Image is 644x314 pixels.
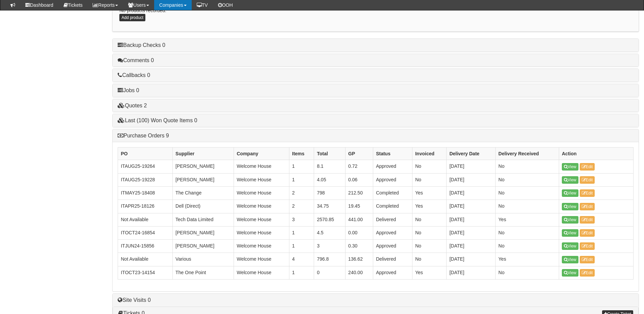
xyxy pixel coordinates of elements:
a: Quotes 2 [118,103,147,108]
th: PO [118,148,173,160]
td: [DATE] [447,226,496,239]
td: Welcome House [234,160,289,173]
td: [PERSON_NAME] [173,226,234,239]
td: Delivered [373,213,412,226]
td: Yes [496,213,559,226]
td: [PERSON_NAME] [173,160,234,173]
a: Edit [580,163,595,171]
td: No [412,240,447,253]
td: Approved [373,173,412,186]
a: View [562,242,578,250]
td: 4.05 [314,173,345,186]
td: 2 [289,200,314,213]
th: Action [559,148,633,160]
th: Delivery Received [496,148,559,160]
th: Delivery Date [447,148,496,160]
th: GP [345,148,373,160]
div: No products recorded. [112,0,639,32]
td: 34.75 [314,200,345,213]
td: Yes [412,266,447,279]
td: Welcome House [234,186,289,200]
td: No [412,226,447,239]
td: The One Point [173,266,234,279]
a: Comments 0 [118,57,154,63]
td: The Change [173,186,234,200]
a: Edit [580,229,595,237]
a: Edit [580,203,595,210]
a: View [562,256,578,263]
td: 1 [289,266,314,279]
td: 1 [289,226,314,239]
td: Welcome House [234,240,289,253]
a: View [562,229,578,237]
a: Backup Checks 0 [118,42,165,48]
td: ITAUG25-19228 [118,173,173,186]
a: Edit [580,242,595,250]
td: 0.30 [345,240,373,253]
th: Invoiced [412,148,447,160]
th: Status [373,148,412,160]
td: 0.06 [345,173,373,186]
td: No [412,253,447,266]
a: Edit [580,256,595,263]
a: Edit [580,216,595,224]
td: Yes [412,186,447,200]
td: 19.45 [345,200,373,213]
td: Tech Data Limited [173,213,234,226]
th: Items [289,148,314,160]
a: Jobs 0 [118,87,139,93]
td: 2570.85 [314,213,345,226]
a: Edit [580,269,595,277]
td: [DATE] [447,253,496,266]
th: Company [234,148,289,160]
a: View [562,176,578,184]
td: Various [173,253,234,266]
td: 4.5 [314,226,345,239]
td: Dell (Direct) [173,200,234,213]
a: Edit [580,176,595,184]
td: [DATE] [447,186,496,200]
td: Welcome House [234,200,289,213]
td: [PERSON_NAME] [173,240,234,253]
td: ITOCT24-16854 [118,226,173,239]
td: 3 [314,240,345,253]
td: Completed [373,186,412,200]
td: 1 [289,160,314,173]
th: Total [314,148,345,160]
td: 240.00 [345,266,373,279]
td: Yes [496,253,559,266]
td: 212.50 [345,186,373,200]
td: No [496,266,559,279]
td: Welcome House [234,173,289,186]
td: Completed [373,200,412,213]
a: View [562,203,578,210]
td: ITMAY25-18408 [118,186,173,200]
td: 2 [289,186,314,200]
td: [PERSON_NAME] [173,173,234,186]
a: View [562,216,578,224]
td: Approved [373,160,412,173]
td: Approved [373,266,412,279]
td: [DATE] [447,200,496,213]
td: 136.62 [345,253,373,266]
td: Approved [373,226,412,239]
a: Add product [119,14,145,21]
td: Delivered [373,253,412,266]
td: [DATE] [447,266,496,279]
td: ITJUN24-15856 [118,240,173,253]
td: No [496,173,559,186]
td: 4 [289,253,314,266]
a: View [562,269,578,277]
td: 796.8 [314,253,345,266]
td: Welcome House [234,253,289,266]
td: ITAUG25-19264 [118,160,173,173]
a: View [562,189,578,197]
td: 0.00 [345,226,373,239]
td: 3 [289,213,314,226]
a: Site Visits 0 [118,297,150,303]
td: 0 [314,266,345,279]
td: No [496,200,559,213]
td: 0.72 [345,160,373,173]
td: ITAPR25-18126 [118,200,173,213]
td: Not Available [118,253,173,266]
